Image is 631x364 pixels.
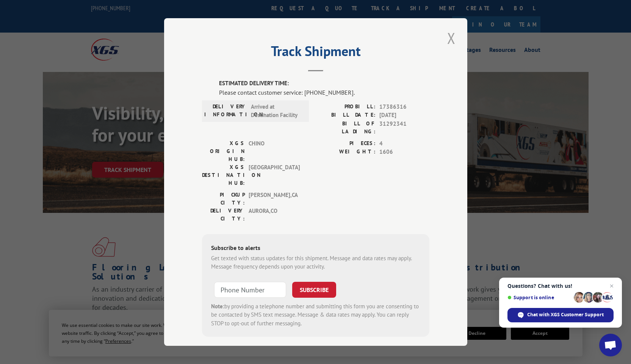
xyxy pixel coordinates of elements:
[249,163,300,187] span: [GEOGRAPHIC_DATA]
[379,103,429,111] span: 17386316
[379,139,429,148] span: 4
[214,282,286,298] input: Phone Number
[202,139,245,163] label: XGS ORIGIN HUB:
[249,139,300,163] span: CHINO
[219,88,429,97] div: Please contact customer service: [PHONE_NUMBER].
[316,103,376,111] label: PROBILL:
[219,79,429,88] label: ESTIMATED DELIVERY TIME:
[202,207,245,223] label: DELIVERY CITY:
[379,120,429,136] span: 31292341
[379,148,429,156] span: 1606
[527,311,604,318] span: Chat with XGS Customer Support
[507,295,571,300] span: Support is online
[507,308,614,322] span: Chat with XGS Customer Support
[507,283,614,289] span: Questions? Chat with us!
[211,303,224,310] strong: Note:
[599,334,622,356] a: Open chat
[211,302,420,328] div: by providing a telephone number and submitting this form you are consenting to be contacted by SM...
[292,282,336,298] button: SUBSCRIBE
[211,243,420,254] div: Subscribe to alerts
[251,103,302,120] span: Arrived at Destination Facility
[249,207,300,223] span: AURORA , CO
[249,191,300,207] span: [PERSON_NAME] , CA
[445,28,458,48] button: Close modal
[211,254,420,271] div: Get texted with status updates for this shipment. Message and data rates may apply. Message frequ...
[316,111,376,120] label: BILL DATE:
[316,120,376,136] label: BILL OF LADING:
[204,103,247,120] label: DELIVERY INFORMATION:
[379,111,429,120] span: [DATE]
[202,191,245,207] label: PICKUP CITY:
[316,148,376,156] label: WEIGHT:
[202,163,245,187] label: XGS DESTINATION HUB:
[316,139,376,148] label: PIECES:
[202,46,429,60] h2: Track Shipment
